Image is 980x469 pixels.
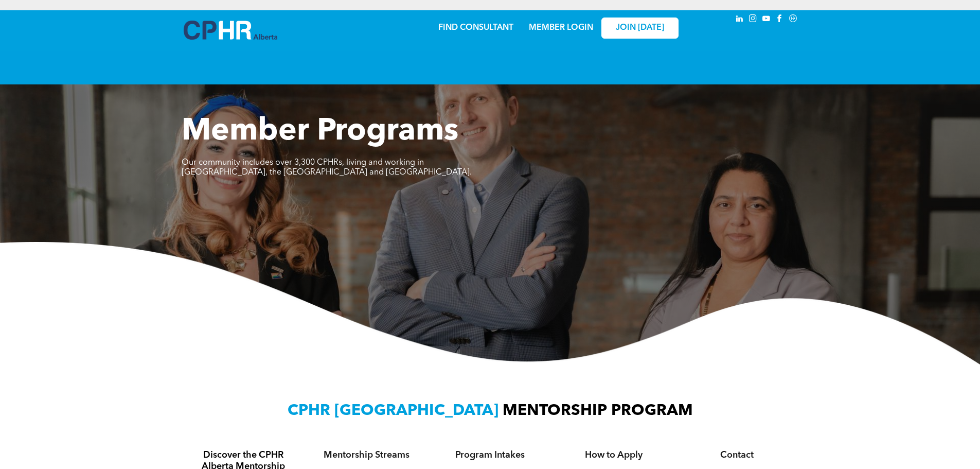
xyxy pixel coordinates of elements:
a: MEMBER LOGIN [529,24,593,32]
span: Member Programs [182,116,458,147]
span: Our community includes over 3,300 CPHRs, living and working in [GEOGRAPHIC_DATA], the [GEOGRAPHIC... [182,159,472,177]
img: A blue and white logo for cp alberta [184,21,277,40]
span: CPHR [GEOGRAPHIC_DATA] [288,403,498,419]
a: youtube [761,13,772,27]
span: JOIN [DATE] [616,23,664,33]
a: linkedin [734,13,745,27]
a: facebook [774,13,786,27]
a: FIND CONSULTANT [438,24,513,32]
h4: Mentorship Streams [314,449,419,461]
span: MENTORSHIP PROGRAM [503,403,693,419]
h4: Contact [685,449,790,461]
a: JOIN [DATE] [601,18,679,39]
h4: Program Intakes [438,449,543,461]
a: Social network [788,13,799,27]
a: instagram [747,13,759,27]
h4: How to Apply [561,449,666,461]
